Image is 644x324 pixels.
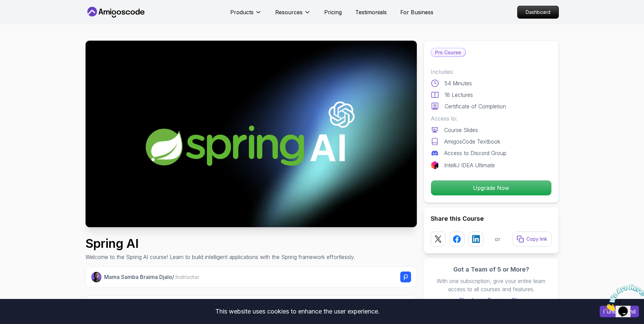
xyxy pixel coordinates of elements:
[275,8,311,22] button: Resources
[324,8,342,16] a: Pricing
[104,273,199,281] p: Mama Samba Braima Djalo /
[517,6,559,19] a: Dashboard
[91,272,102,282] img: Nelson Djalo
[86,237,355,250] h1: Spring AI
[445,91,473,99] p: 18 Lectures
[445,102,506,110] p: Certificate of Completion
[444,161,495,169] p: IntelliJ IDEA Ultimate
[355,8,387,16] a: Testimonials
[431,114,552,123] p: Access to:
[518,6,558,18] p: Dashboard
[230,8,254,16] p: Products
[431,161,439,169] img: jetbrains logo
[602,282,644,314] iframe: chat widget
[444,126,478,134] p: Course Slides
[445,79,472,87] p: 54 Minutes
[5,304,590,319] div: This website uses cookies to enhance the user experience.
[431,277,552,293] p: With one subscription, give your entire team access to all courses and features.
[495,235,501,243] p: or
[444,149,506,157] p: Access to Discord Group
[431,214,552,223] h2: Share this Course
[431,180,551,195] p: Upgrade Now
[431,265,552,274] h3: Got a Team of 5 or More?
[431,48,465,57] p: Pro Course
[431,296,552,304] a: Check our Business Plan
[230,8,262,22] button: Products
[444,137,500,146] p: AmigosCode Textbook
[512,232,552,246] button: Copy link
[86,41,417,227] img: spring-ai_thumbnail
[3,3,5,8] span: 1
[600,306,639,317] button: Accept cookies
[400,8,433,16] a: For Business
[526,236,547,242] p: Copy link
[431,68,552,76] p: Includes:
[175,274,199,280] span: Instructor
[3,3,45,29] img: Chat attention grabber
[275,8,303,16] p: Resources
[431,180,552,196] button: Upgrade Now
[86,253,355,261] p: Welcome to the Spring AI course! Learn to build intelligent applications with the Spring framewor...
